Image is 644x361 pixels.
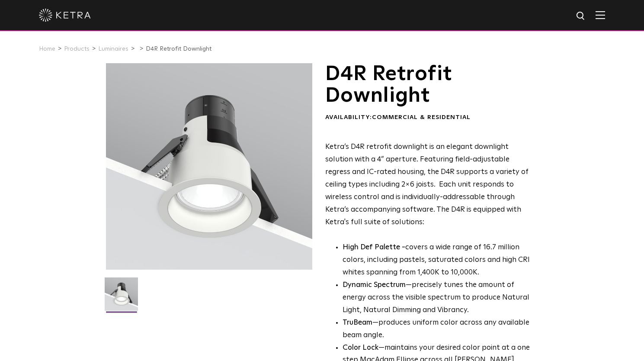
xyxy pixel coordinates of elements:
strong: High Def Palette - [343,244,405,251]
span: Commercial & Residential [372,114,471,120]
a: Luminaires [98,46,128,52]
li: —produces uniform color across any available beam angle. [343,317,536,342]
a: Home [39,46,55,52]
strong: TruBeam [343,319,372,326]
a: Products [64,46,90,52]
strong: Color Lock [343,344,378,351]
a: D4R Retrofit Downlight [146,46,211,52]
li: —precisely tunes the amount of energy across the visible spectrum to produce Natural Light, Natur... [343,279,536,317]
img: ketra-logo-2019-white [39,9,91,22]
h1: D4R Retrofit Downlight [325,63,536,107]
p: covers a wide range of 16.7 million colors, including pastels, saturated colors and high CRI whit... [343,242,536,279]
div: Availability: [325,113,536,122]
img: Hamburger%20Nav.svg [596,11,605,19]
strong: Dynamic Spectrum [343,281,406,289]
img: D4R Retrofit Downlight [105,277,138,317]
img: search icon [576,11,586,22]
p: Ketra’s D4R retrofit downlight is an elegant downlight solution with a 4” aperture. Featuring fie... [325,141,536,229]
